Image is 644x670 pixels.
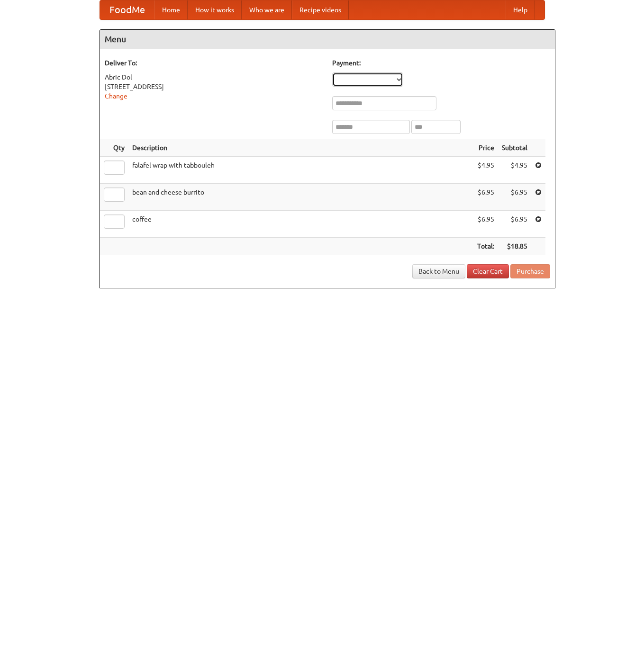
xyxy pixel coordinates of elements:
a: Home [154,0,188,19]
th: $18.85 [498,238,531,255]
td: $6.95 [473,211,498,238]
a: Recipe videos [292,0,349,19]
h5: Deliver To: [105,58,323,68]
h4: Menu [100,30,555,49]
a: How it works [188,0,242,19]
a: Change [105,92,127,100]
a: FoodMe [100,0,154,19]
h5: Payment: [332,58,550,68]
td: $6.95 [498,211,531,238]
div: Abric Dol [105,72,323,82]
div: [STREET_ADDRESS] [105,82,323,91]
th: Description [128,139,473,157]
td: coffee [128,211,473,238]
td: $6.95 [498,184,531,211]
button: Purchase [510,264,550,278]
td: $4.95 [473,157,498,184]
th: Total: [473,238,498,255]
td: falafel wrap with tabbouleh [128,157,473,184]
a: Clear Cart [467,264,509,278]
a: Back to Menu [412,264,465,278]
th: Qty [100,139,128,157]
a: Who we are [242,0,292,19]
th: Price [473,139,498,157]
td: bean and cheese burrito [128,184,473,211]
td: $4.95 [498,157,531,184]
a: Help [506,0,535,19]
th: Subtotal [498,139,531,157]
td: $6.95 [473,184,498,211]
